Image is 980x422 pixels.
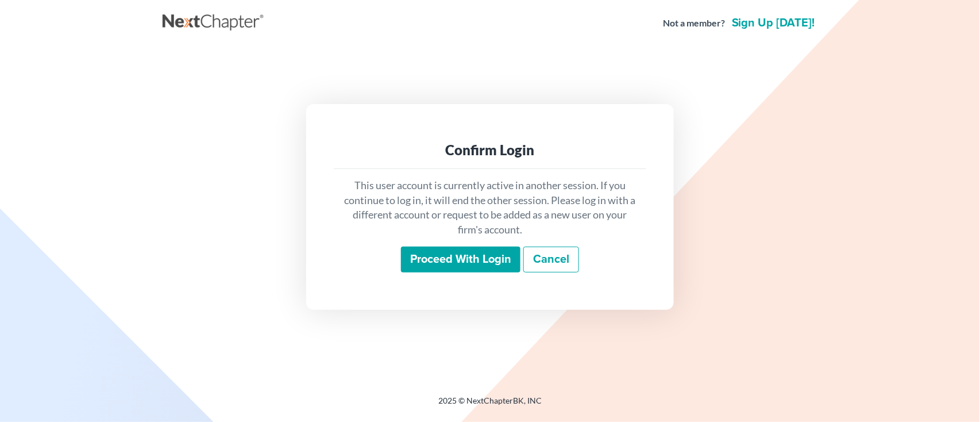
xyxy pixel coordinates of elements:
[401,247,520,273] input: Proceed with login
[730,17,817,29] a: Sign up [DATE]!
[343,141,637,159] div: Confirm Login
[343,178,637,237] p: This user account is currently active in another session. If you continue to log in, it will end ...
[163,395,817,416] div: 2025 © NextChapterBK, INC
[523,247,579,273] a: Cancel
[663,17,725,30] strong: Not a member?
